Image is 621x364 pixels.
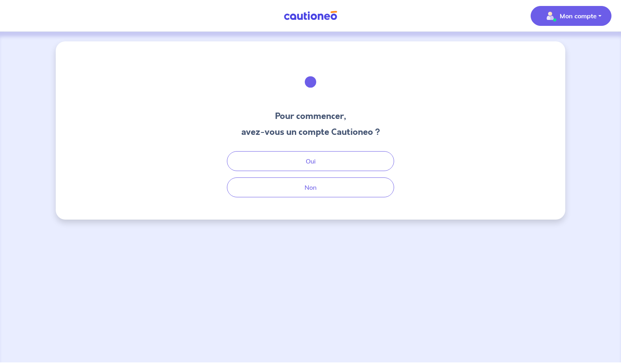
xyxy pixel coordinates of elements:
[281,11,340,21] img: Cautioneo
[227,177,394,197] button: Non
[531,6,611,26] button: illu_account_valid_menu.svgMon compte
[241,110,380,123] h3: Pour commencer,
[241,126,380,138] h3: avez-vous un compte Cautioneo ?
[560,11,597,21] p: Mon compte
[289,60,332,103] img: illu_welcome.svg
[227,151,394,171] button: Oui
[544,10,557,22] img: illu_account_valid_menu.svg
